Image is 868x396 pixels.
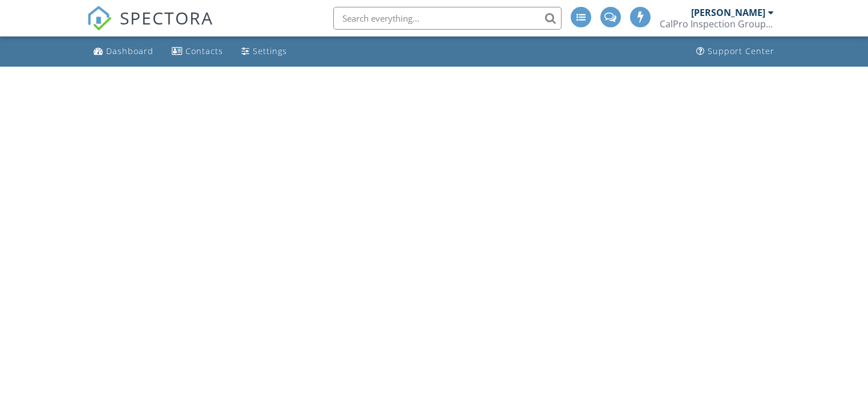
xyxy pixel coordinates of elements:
[120,6,213,30] span: SPECTORA
[87,15,213,39] a: SPECTORA
[237,41,292,62] a: Settings
[692,41,779,62] a: Support Center
[185,46,223,56] div: Contacts
[106,46,154,56] div: Dashboard
[660,18,774,30] div: CalPro Inspection Group Sac
[167,41,228,62] a: Contacts
[87,6,112,31] img: The Best Home Inspection Software - Spectora
[691,7,765,18] div: [PERSON_NAME]
[89,41,158,62] a: Dashboard
[333,7,562,30] input: Search everything...
[708,46,774,56] div: Support Center
[253,46,287,56] div: Settings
